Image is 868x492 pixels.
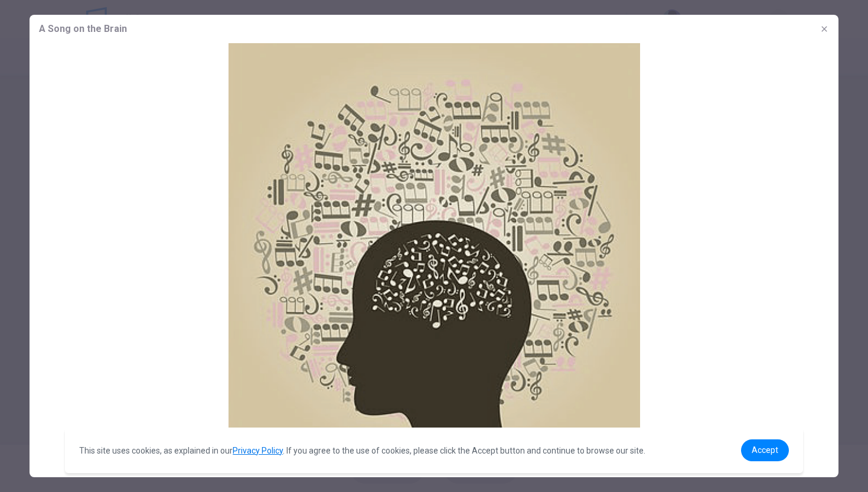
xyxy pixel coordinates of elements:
[39,22,127,36] span: A Song on the Brain
[30,43,838,455] img: fallback image
[741,439,789,461] a: dismiss cookie message
[65,428,803,473] div: cookieconsent
[79,446,645,455] span: This site uses cookies, as explained in our . If you agree to the use of cookies, please click th...
[752,445,778,455] span: Accept
[233,446,283,455] a: Privacy Policy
